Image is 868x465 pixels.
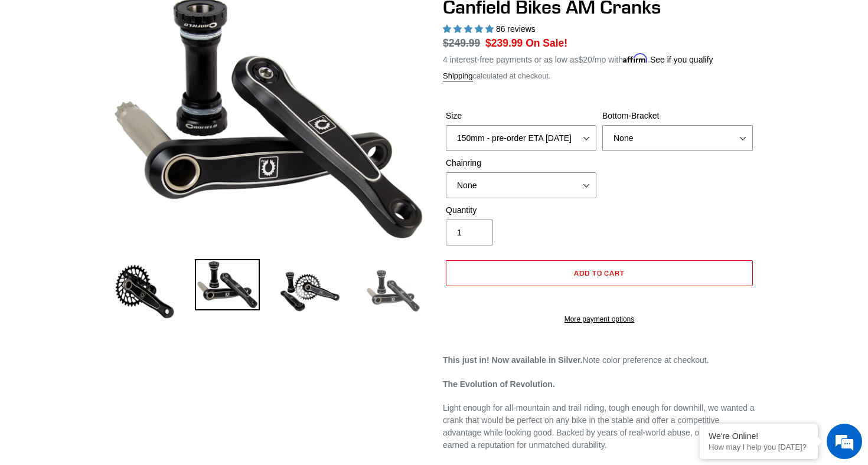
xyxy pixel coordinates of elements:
span: 86 reviews [496,24,536,34]
img: Load image into Gallery viewer, Canfield Cranks [195,259,260,311]
img: d_696896380_company_1647369064580_696896380 [38,59,67,89]
img: Load image into Gallery viewer, Canfield Bikes AM Cranks [112,259,177,324]
span: Add to cart [574,268,625,277]
span: We're online! [68,149,163,268]
p: Note color preference at checkout. [443,354,756,366]
label: Quantity [446,204,596,217]
s: $249.99 [443,37,480,49]
span: 4.97 stars [443,24,496,34]
div: We're Online! [709,431,809,441]
a: See if you qualify - Learn more about Affirm Financing (opens in modal) [650,55,713,64]
a: More payment options [446,314,753,325]
div: calculated at checkout. [443,70,756,82]
strong: The Evolution of Revolution. [443,379,555,389]
span: $20 [579,55,592,64]
label: Bottom-Bracket [602,110,753,122]
span: Affirm [623,53,648,63]
p: 4 interest-free payments or as low as /mo with . [443,51,713,66]
a: Shipping [443,71,473,81]
label: Size [446,110,596,122]
span: On Sale! [526,35,567,51]
span: $239.99 [485,37,523,49]
div: Minimize live chat window [194,6,222,34]
img: Load image into Gallery viewer, Canfield Bikes AM Cranks [278,259,342,324]
strong: This just in! Now available in Silver. [443,355,583,365]
p: Light enough for all-mountain and trail riding, tough enough for downhill, we wanted a crank that... [443,402,756,451]
textarea: Type your message and hit 'Enter' [6,322,225,364]
button: Add to cart [446,260,753,286]
div: Chat with us now [79,66,216,81]
p: How may I help you today? [709,443,809,451]
div: Navigation go back [13,65,31,83]
img: Load image into Gallery viewer, CANFIELD-AM_DH-CRANKS [360,259,425,324]
label: Chainring [446,157,596,169]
